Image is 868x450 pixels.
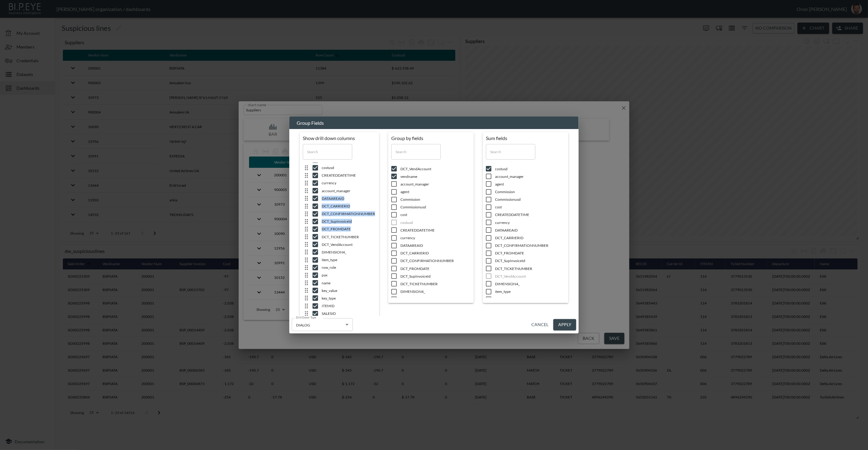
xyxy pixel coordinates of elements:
[495,228,565,233] span: DATAAREAID
[495,281,565,286] span: DIMENSION4_
[296,315,316,319] label: Drill Down Type
[400,243,471,248] span: DATAAREAID
[495,220,565,225] div: currency
[400,189,471,194] span: agent
[322,234,382,239] span: DCT_TICKETNUMBER
[495,189,565,194] span: Commission
[400,281,471,286] span: DCT_TICKETNUMBER
[391,144,441,159] input: Search
[495,297,565,302] span: ITEMID
[322,288,382,293] span: key_value
[322,242,382,247] span: DCT_VendAccount
[322,280,382,286] span: name
[322,226,382,232] div: DCT_FROMDATE
[322,272,382,278] span: pax
[322,265,382,270] span: row_role
[303,144,352,159] input: Search
[553,319,576,330] button: Apply
[529,319,551,330] button: Cancel
[322,250,382,255] span: DIMENSION4_
[322,296,382,301] span: key_type
[400,274,471,279] span: DCT_SupInvoiceId
[391,135,471,141] div: Group by fields
[322,165,382,170] span: costusd
[495,182,565,187] span: agent
[495,258,565,263] span: DCT_SupInvoiceId
[495,174,565,179] span: account_manager
[322,303,382,308] span: ITEMID
[495,166,565,171] span: costusd
[495,266,565,271] span: DCT_TICKETNUMBER
[486,135,565,141] div: Sum fields
[322,211,382,216] span: DCT_CONFIRMATIONNUMBER
[296,323,310,327] span: DIALOG
[495,235,565,240] span: DCT_CARRIERID
[322,173,382,178] span: CREATEDDATETIME
[400,250,471,256] span: DCT_CARRIERID
[322,188,382,193] span: account_manager
[495,212,565,217] span: CREATEDDATETIME
[322,219,382,224] span: DCT_SupInvoiceId
[486,144,535,159] input: Search
[400,197,471,202] span: Commission
[400,258,471,263] span: DCT_CONFIRMATIONNUMBER
[400,182,471,187] span: account_manager
[400,266,471,271] span: DCT_FROMDATE
[289,117,579,129] h2: Group Fields
[303,135,382,141] div: Show drill down columns
[495,204,565,210] span: cost
[400,212,471,217] span: cost
[400,228,471,233] span: CREATEDDATETIME
[322,203,382,209] span: DCT_CARRIERID
[400,166,471,171] span: DCT_VendAccount
[400,235,471,240] span: currency
[322,180,382,185] span: currency
[495,197,565,202] span: Commissionusd
[400,297,471,302] div: item_type
[495,243,565,248] span: DCT_CONFIRMATIONNUMBER
[322,257,382,262] span: item_type
[495,289,565,294] span: item_type
[400,289,471,294] span: DIMENSION4_
[495,250,565,256] span: DCT_FROMDATE
[400,204,471,210] span: Commissionusd
[400,174,471,179] div: vendname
